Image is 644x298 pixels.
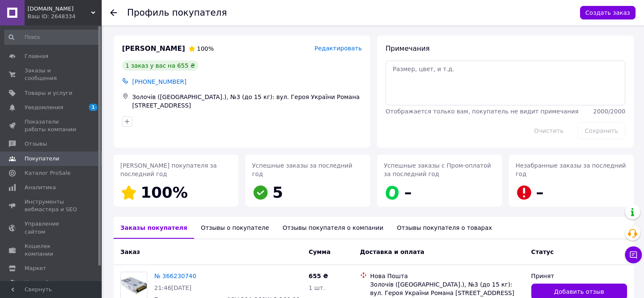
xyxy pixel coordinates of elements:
span: [PHONE_NUMBER] [132,78,186,85]
button: Создать заказ [580,6,636,19]
span: Статус [531,248,554,255]
span: Товары и услуги [25,89,72,97]
a: № 366230740 [154,273,196,279]
div: Отзывы покупателя о товарах [390,217,499,239]
span: – [404,184,412,201]
span: Успешные заказы с Пром-оплатой за последний год [384,162,491,177]
span: Инструменты вебмастера и SEO [25,198,78,213]
span: 21:46[DATE] [154,284,192,291]
span: Покупатели [25,155,59,163]
span: Кошелек компании [25,243,78,258]
span: Редактировать [314,45,362,52]
span: mob-shop.com.ua [28,5,91,13]
span: 5 [272,184,283,201]
span: Настройки [25,279,56,287]
span: Аналитика [25,184,56,191]
span: Примечания [386,44,430,52]
span: 655 ₴ [308,273,328,279]
span: Заказ [120,248,140,255]
span: Главная [25,52,48,60]
span: Маркет [25,265,46,272]
div: 1 заказ у вас на 655 ₴ [122,61,198,71]
span: 2000 / 2000 [593,108,625,115]
div: Ваш ID: 2648334 [28,13,102,20]
div: Вернуться назад [110,8,117,17]
span: [PERSON_NAME] покупателя за последний год [120,162,217,177]
span: – [536,184,544,201]
span: Отзывы [25,140,47,148]
span: 100% [197,45,214,52]
button: Чат с покупателем [625,246,642,263]
div: Нова Пошта [370,272,525,280]
span: Показатели работы компании [25,118,78,133]
span: Незабранные заказы за последний год [516,162,626,177]
span: Управление сайтом [25,220,78,235]
input: Поиск [4,30,100,45]
span: Отображается только вам, покупатель не видит примечания [386,108,578,115]
span: 1 [89,104,97,111]
span: Заказы и сообщения [25,67,78,82]
span: 1 шт. [308,284,325,291]
span: [PERSON_NAME] [122,44,185,54]
div: Отзывы покупателя о компании [276,217,390,239]
span: Доставка и оплата [360,248,425,255]
div: Золочів ([GEOGRAPHIC_DATA].), №3 (до 15 кг): вул. Героя України Романа [STREET_ADDRESS] [130,91,364,111]
div: Принят [531,272,627,280]
span: 100% [141,184,188,201]
span: Успешные заказы за последний год [252,162,353,177]
div: Золочів ([GEOGRAPHIC_DATA].), №3 (до 15 кг): вул. Героя України Романа [STREET_ADDRESS] [370,280,525,297]
span: Каталог ProSale [25,169,70,177]
img: Фото товару [121,277,147,294]
span: Уведомления [25,104,63,111]
span: Сумма [308,248,330,255]
div: Заказы покупателя [114,217,194,239]
div: Отзывы о покупателе [194,217,276,239]
span: Добавить отзыв [554,287,604,296]
h1: Профиль покупателя [127,8,227,18]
